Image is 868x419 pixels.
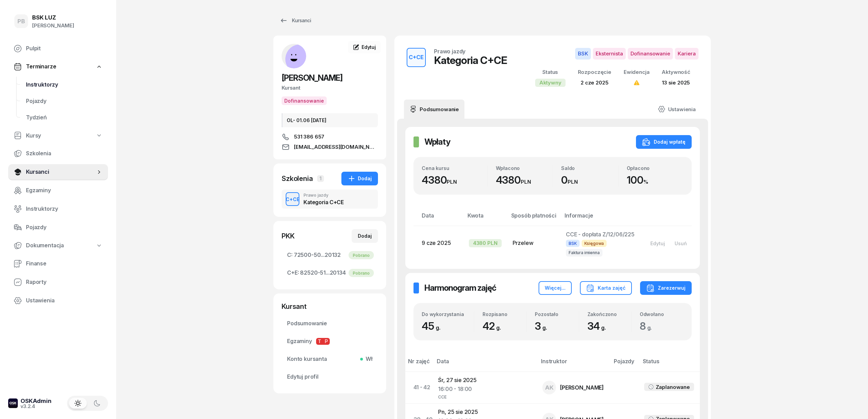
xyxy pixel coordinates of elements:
button: Więcej... [539,281,572,295]
th: Informacje [560,211,640,226]
span: Raporty [26,278,103,287]
div: Więcej... [545,284,566,292]
th: Kwota [463,211,507,226]
th: Status [639,357,700,371]
span: Ustawienia [26,296,103,305]
span: 9 cze 2025 [422,239,451,246]
div: Kategoria C+CE [434,54,507,66]
th: Pojazdy [610,357,638,371]
a: Egzaminy [8,182,108,199]
h2: Wpłaty [424,136,450,147]
div: Zakończono [587,311,631,317]
div: Zarezerwuj [646,284,686,292]
div: OSKAdmin [21,398,52,404]
div: Rozpoczęcie [578,68,611,77]
div: 4380 PLN [469,239,502,247]
div: Aktywny [535,79,566,87]
small: g. [601,324,606,331]
span: T [316,338,323,345]
button: Zarezerwuj [640,281,692,295]
a: 531 386 657 [282,133,378,141]
span: [EMAIL_ADDRESS][DOMAIN_NAME] [294,143,378,151]
div: Do wykorzystania [422,311,474,317]
div: Prawo jazdy [434,49,465,54]
div: PKK [282,231,295,241]
span: Księgowa [582,240,607,247]
small: g. [647,324,652,331]
a: Konto kursantaWł [282,351,378,367]
div: Saldo [561,165,618,171]
span: C: [287,251,293,260]
div: Przelew [513,239,555,248]
span: Dofinansowanie [282,96,327,105]
a: Edytuj profil [282,369,378,385]
small: g. [436,324,440,331]
span: BSK [566,240,580,247]
div: Wpłacono [496,165,553,171]
a: Kursanci [273,14,317,27]
a: Podsumowanie [404,100,464,119]
span: Edytuj [362,44,376,50]
div: Kursant [282,83,378,92]
span: Dofinansowanie [628,48,673,60]
span: Wł [363,355,372,364]
span: 1 [317,175,324,182]
div: Aktywność [662,68,690,77]
div: Status [535,68,566,77]
a: C:72500-50...20132Pobrano [282,247,378,263]
div: Zaplanowane [656,383,690,392]
small: % [643,179,648,185]
div: Usuń [675,240,687,246]
span: Dokumentacja [26,241,64,250]
span: C+E: [287,269,299,277]
span: CCE - dopłata Z/12/06/225 [566,231,635,238]
span: 2 cze 2025 [581,79,608,86]
span: 45 [422,320,444,332]
a: Pojazdy [8,219,108,236]
a: C+E:82520-51...20134Pobrano [282,265,378,281]
div: Kursant [282,302,378,311]
button: Dodaj [341,172,378,185]
span: 8 [640,320,655,332]
div: Karta zajęć [586,284,626,292]
div: Pobrano [349,269,374,277]
div: Szkolenia [282,174,313,183]
span: Egzaminy [26,186,103,195]
th: Instruktor [537,357,610,371]
a: Edytuj [348,41,381,53]
span: PB [17,18,25,24]
div: 4380 [496,174,553,186]
a: Kursy [8,128,108,144]
div: Pozostało [535,311,579,317]
th: Sposób płatności [507,211,560,226]
a: Ustawienia [8,292,108,309]
button: BSKEksternistaDofinansowanieKariera [575,48,699,60]
span: Pojazdy [26,223,103,232]
div: 0 [561,174,618,186]
div: OL- 01.06 [DATE] [282,113,378,127]
a: Tydzień [21,109,108,126]
small: g. [542,324,547,331]
img: logo-xs-dark@2x.png [8,398,18,408]
div: Rozpisano [483,311,526,317]
span: Egzaminy [287,337,372,346]
div: 4380 [422,174,487,186]
button: C+CE [286,192,299,206]
div: CCE [438,393,531,399]
div: Dodaj [348,174,372,183]
button: Karta zajęć [580,281,632,295]
a: Dokumentacja [8,238,108,253]
span: 82520-51...20134 [287,269,372,277]
div: Odwołano [640,311,683,317]
div: BSK LUZ [32,15,74,21]
div: 16:00 - 18:00 [438,385,531,394]
span: Kariera [675,48,699,60]
span: Kursanci [26,168,96,176]
a: Kursanci [8,164,108,180]
div: Dodaj [358,232,372,240]
small: PLN [447,179,457,185]
div: Ewidencja [624,68,650,77]
button: Dodaj wpłatę [636,135,692,149]
button: Usuń [670,238,692,249]
a: Pojazdy [21,93,108,109]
